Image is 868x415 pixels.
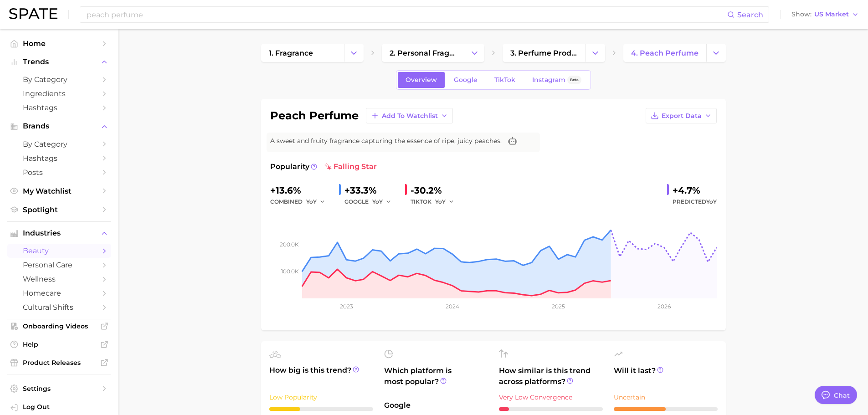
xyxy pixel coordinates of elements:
[7,101,111,115] a: Hashtags
[9,8,57,19] img: SPATE
[23,384,96,393] span: Settings
[7,119,111,133] button: Brands
[789,9,861,20] button: ShowUS Market
[23,122,96,130] span: Brands
[465,44,484,62] button: Change Category
[503,44,586,62] a: 3. perfume products
[631,49,699,57] span: 4. peach perfume
[390,49,457,57] span: 2. personal fragrance
[657,303,671,310] tspan: 2026
[7,338,111,351] a: Help
[411,183,461,198] div: -30.2%
[23,229,96,237] span: Industries
[737,10,763,19] span: Search
[23,168,96,177] span: Posts
[306,198,317,205] span: YoY
[324,163,332,170] img: falling star
[7,165,111,179] a: Posts
[7,184,111,198] a: My Watchlist
[662,112,702,120] span: Export Data
[23,58,96,66] span: Trends
[7,137,111,151] a: by Category
[614,407,718,411] div: 5 / 10
[23,246,96,255] span: beauty
[7,258,111,272] a: personal care
[398,72,445,88] a: Overview
[7,151,111,165] a: Hashtags
[7,55,111,69] button: Trends
[524,72,589,88] a: InstagramBeta
[7,226,111,240] button: Industries
[23,340,96,348] span: Help
[435,196,455,207] button: YoY
[344,44,364,62] button: Change Category
[23,75,96,84] span: by Category
[706,198,717,205] span: YoY
[269,49,313,57] span: 1. fragrance
[614,392,718,403] div: Uncertain
[23,205,96,214] span: Spotlight
[406,76,437,84] span: Overview
[384,400,488,411] span: Google
[7,244,111,258] a: beauty
[487,72,523,88] a: TikTok
[23,322,96,330] span: Onboarding Videos
[372,198,383,205] span: YoY
[384,365,488,395] span: Which platform is most popular?
[7,272,111,286] a: wellness
[7,36,111,51] a: Home
[7,286,111,300] a: homecare
[23,187,96,195] span: My Watchlist
[324,161,377,172] span: falling star
[270,110,359,121] h1: peach perfume
[706,44,726,62] button: Change Category
[7,356,111,369] a: Product Releases
[552,303,565,310] tspan: 2025
[7,319,111,333] a: Onboarding Videos
[270,183,332,198] div: +13.6%
[344,196,398,207] div: GOOGLE
[261,44,344,62] a: 1. fragrance
[270,161,309,172] span: Popularity
[23,140,96,149] span: by Category
[435,198,446,205] span: YoY
[86,7,727,22] input: Search here for a brand, industry, or ingredient
[532,76,565,84] span: Instagram
[7,382,111,395] a: Settings
[23,89,96,98] span: Ingredients
[269,365,373,387] span: How big is this trend?
[23,403,104,411] span: Log Out
[269,407,373,411] div: 3 / 10
[23,261,96,269] span: personal care
[23,275,96,283] span: wellness
[499,365,603,387] span: How similar is this trend across platforms?
[339,303,353,310] tspan: 2023
[791,12,812,17] span: Show
[270,136,502,146] span: A sweet and fruity fragrance capturing the essence of ripe, juicy peaches.
[344,183,398,198] div: +33.3%
[614,365,718,387] span: Will it last?
[499,392,603,403] div: Very Low Convergence
[499,407,603,411] div: 1 / 10
[269,392,373,403] div: Low Popularity
[673,183,717,198] div: +4.7%
[510,49,578,57] span: 3. perfume products
[270,196,332,207] div: combined
[306,196,326,207] button: YoY
[23,359,96,367] span: Product Releases
[454,76,478,84] span: Google
[7,72,111,87] a: by Category
[7,300,111,314] a: cultural shifts
[382,112,438,120] span: Add to Watchlist
[814,12,849,17] span: US Market
[372,196,392,207] button: YoY
[586,44,605,62] button: Change Category
[23,303,96,312] span: cultural shifts
[7,203,111,217] a: Spotlight
[445,303,459,310] tspan: 2024
[570,76,579,84] span: Beta
[23,289,96,297] span: homecare
[23,103,96,112] span: Hashtags
[23,39,96,48] span: Home
[446,72,485,88] a: Google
